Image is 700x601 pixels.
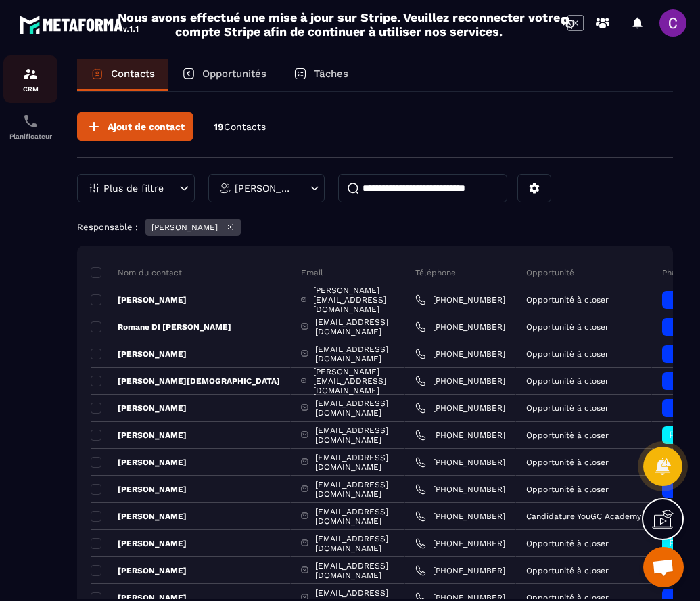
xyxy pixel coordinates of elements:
p: Candidature YouGC Academy [526,512,641,521]
span: Contacts [224,121,266,132]
p: Téléphone [415,267,456,278]
p: 19 [214,120,266,133]
p: [PERSON_NAME] [151,223,218,232]
h2: Nous avons effectué une mise à jour sur Stripe. Veuillez reconnecter votre compte Stripe afin de ... [117,10,561,39]
p: Opportunité à closer [526,295,609,305]
a: [PHONE_NUMBER] [415,484,505,495]
p: Opportunité à closer [526,403,609,413]
a: [PHONE_NUMBER] [415,430,505,441]
p: [PERSON_NAME] [91,511,187,522]
p: Romane DI [PERSON_NAME] [91,321,231,332]
p: Opportunité à closer [526,376,609,386]
img: scheduler [22,113,39,129]
p: Opportunité à closer [526,566,609,575]
p: [PERSON_NAME] [91,349,187,359]
button: Ajout de contact [77,112,193,141]
p: Planificateur [3,133,57,140]
p: [PERSON_NAME] [91,457,187,468]
p: [PERSON_NAME] [91,403,187,414]
p: [PERSON_NAME] [91,484,187,495]
p: Opportunité à closer [526,322,609,332]
a: [PHONE_NUMBER] [415,349,505,359]
a: Opportunités [168,59,280,91]
p: Opportunité à closer [526,485,609,494]
p: Nom du contact [91,267,182,278]
p: [PERSON_NAME] [91,294,187,305]
p: [PERSON_NAME] [91,430,187,441]
a: [PHONE_NUMBER] [415,565,505,576]
p: Opportunité à closer [526,539,609,548]
p: Opportunités [202,68,266,80]
img: logo [19,12,141,37]
p: [PERSON_NAME] [235,183,295,193]
a: schedulerschedulerPlanificateur [3,103,57,150]
p: Opportunité à closer [526,349,609,359]
p: Opportunité [526,267,574,278]
img: formation [22,66,39,82]
a: [PHONE_NUMBER] [415,538,505,549]
p: Plus de filtre [103,183,164,193]
a: [PHONE_NUMBER] [415,403,505,414]
a: [PHONE_NUMBER] [415,376,505,386]
p: Tâches [314,68,348,80]
p: Phase [662,267,685,278]
p: CRM [3,85,57,93]
span: Ajout de contact [108,120,185,133]
a: Contacts [77,59,168,91]
p: Responsable : [77,222,138,232]
p: Opportunité à closer [526,458,609,467]
a: [PHONE_NUMBER] [415,511,505,522]
p: Email [301,267,323,278]
div: Ouvrir le chat [643,547,684,587]
a: formationformationCRM [3,55,57,103]
a: [PHONE_NUMBER] [415,457,505,468]
a: [PHONE_NUMBER] [415,321,505,332]
p: Contacts [111,68,155,80]
a: [PHONE_NUMBER] [415,294,505,305]
p: [PERSON_NAME] [91,538,187,549]
p: Opportunité à closer [526,430,609,440]
p: [PERSON_NAME] [91,565,187,576]
a: Tâches [280,59,362,91]
p: [PERSON_NAME][DEMOGRAPHIC_DATA] [91,376,280,386]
